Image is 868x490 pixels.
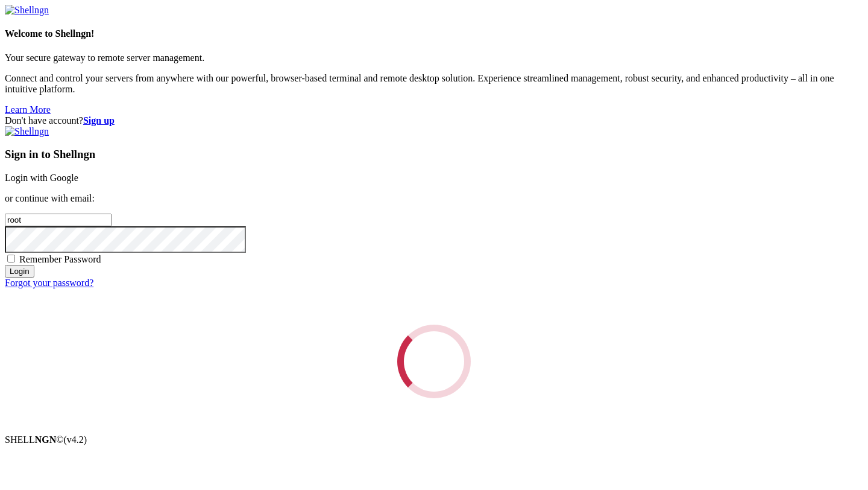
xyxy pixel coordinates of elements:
[83,115,115,126] a: Sign up
[35,434,57,445] b: NGN
[5,104,51,115] a: Learn More
[5,214,112,226] input: Email address
[5,193,863,204] p: or continue with email:
[5,148,863,161] h3: Sign in to Shellngn
[388,316,479,407] div: Loading...
[5,173,78,183] a: Login with Google
[5,73,863,95] p: Connect and control your servers from anywhere with our powerful, browser-based terminal and remo...
[7,255,15,262] input: Remember Password
[5,28,863,39] h4: Welcome to Shellngn!
[64,434,87,445] span: 4.2.0
[5,115,863,126] div: Don't have account?
[5,52,863,63] p: Your secure gateway to remote server management.
[5,265,34,278] input: Login
[19,254,101,264] span: Remember Password
[5,126,49,137] img: Shellngn
[5,434,87,445] span: SHELL ©
[5,278,93,288] a: Forgot your password?
[5,5,49,16] img: Shellngn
